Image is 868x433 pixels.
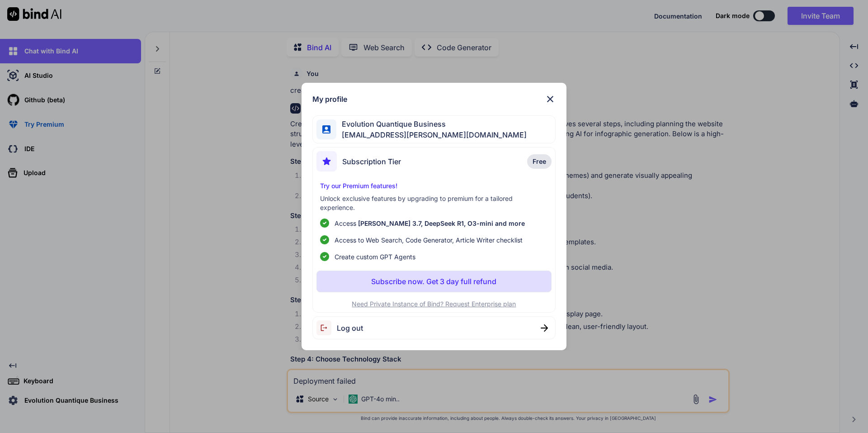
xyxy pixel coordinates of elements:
[335,235,523,245] span: Access to Web Search, Code Generator, Article Writer checklist
[342,156,401,167] span: Subscription Tier
[335,252,415,262] span: Create custom GPT Agents
[320,219,329,228] img: checklist
[533,157,546,166] span: Free
[316,300,552,309] p: Need Private Instance of Bind? Request Enterprise plan
[316,151,337,171] img: subscription
[320,181,548,190] p: Try our Premium features!
[320,194,548,212] p: Unlock exclusive features by upgrading to premium for a tailored experience.
[545,94,556,105] img: close
[312,94,347,105] h1: My profile
[316,271,552,292] button: Subscribe now. Get 3 day full refund
[316,320,337,335] img: logout
[337,323,363,333] span: Log out
[336,129,527,140] span: [EMAIL_ADDRESS][PERSON_NAME][DOMAIN_NAME]
[320,235,329,244] img: checklist
[335,219,525,228] p: Access
[336,119,527,129] span: Evolution Quantique Business
[320,252,329,261] img: checklist
[358,219,525,227] span: [PERSON_NAME] 3.7, DeepSeek R1, O3-mini and more
[322,125,331,134] img: profile
[371,276,496,287] p: Subscribe now. Get 3 day full refund
[541,324,548,332] img: close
